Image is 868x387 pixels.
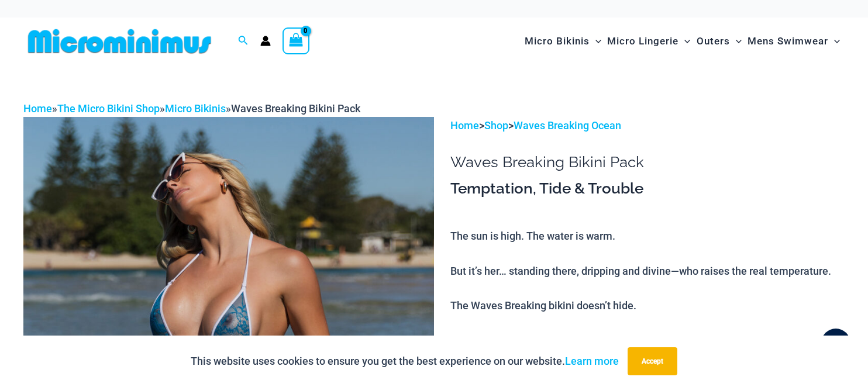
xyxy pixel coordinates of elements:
[57,102,160,115] a: The Micro Bikini Shop
[191,353,619,370] p: This website uses cookies to ensure you get the best experience on our website.
[23,102,52,115] a: Home
[450,153,845,171] h1: Waves Breaking Bikini Pack
[238,34,249,49] a: Search icon link
[590,26,601,56] span: Menu Toggle
[628,347,677,375] button: Accept
[23,102,360,115] span: » » »
[450,119,479,132] a: Home
[565,355,619,367] a: Learn more
[450,117,845,134] p: > >
[520,22,845,61] nav: Site Navigation
[522,23,604,59] a: Micro BikinisMenu ToggleMenu Toggle
[604,23,693,59] a: Micro LingerieMenu ToggleMenu Toggle
[525,26,590,56] span: Micro Bikinis
[748,26,828,56] span: Mens Swimwear
[450,179,845,199] h3: Temptation, Tide & Trouble
[745,23,843,59] a: Mens SwimwearMenu ToggleMenu Toggle
[730,26,742,56] span: Menu Toggle
[828,26,840,56] span: Menu Toggle
[678,26,690,56] span: Menu Toggle
[607,26,678,56] span: Micro Lingerie
[23,28,216,54] img: MM SHOP LOGO FLAT
[283,27,309,54] a: View Shopping Cart, empty
[514,119,621,132] a: Waves Breaking Ocean
[231,102,360,115] span: Waves Breaking Bikini Pack
[484,119,508,132] a: Shop
[260,36,271,46] a: Account icon link
[165,102,226,115] a: Micro Bikinis
[697,26,730,56] span: Outers
[694,23,745,59] a: OutersMenu ToggleMenu Toggle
